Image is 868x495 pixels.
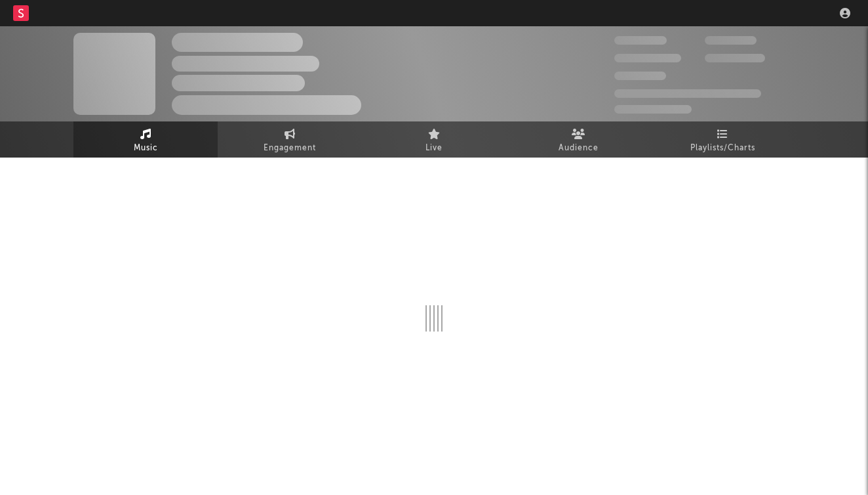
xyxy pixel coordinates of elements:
[614,105,692,114] span: Jump Score: 85.0
[690,140,755,156] span: Playlists/Charts
[614,36,667,45] span: 300,000
[134,140,158,156] span: Music
[264,140,316,156] span: Engagement
[705,36,757,45] span: 100,000
[614,54,681,62] span: 50,000,000
[650,121,795,158] a: Playlists/Charts
[362,121,506,158] a: Live
[73,121,218,158] a: Music
[705,54,765,62] span: 1,000,000
[218,121,362,158] a: Engagement
[506,121,650,158] a: Audience
[559,140,599,156] span: Audience
[614,89,761,98] span: 50,000,000 Monthly Listeners
[614,72,666,80] span: 100,000
[425,140,443,156] span: Live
